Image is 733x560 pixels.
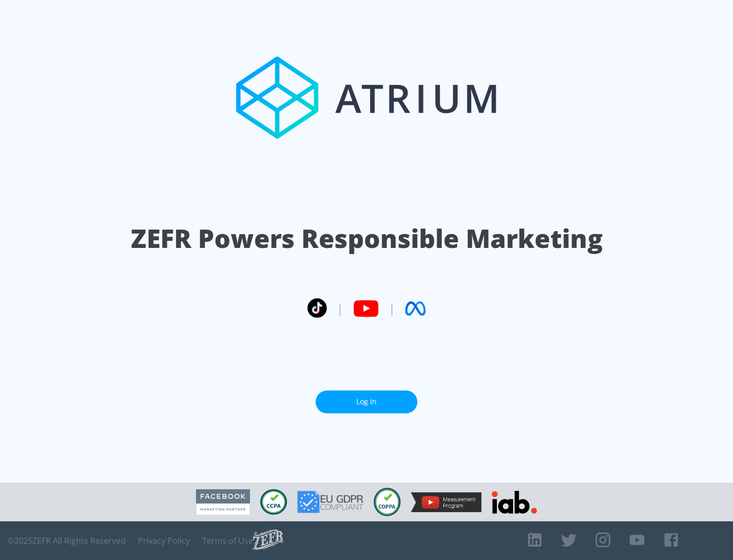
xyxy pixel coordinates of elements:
img: YouTube Measurement Program [411,492,482,512]
img: Facebook Marketing Partner [196,489,250,515]
img: GDPR Compliant [297,491,363,513]
span: | [389,301,395,316]
img: IAB [492,491,537,514]
img: CCPA Compliant [260,489,287,515]
h1: ZEFR Powers Responsible Marketing [131,221,603,256]
span: © 2025 ZEFR All Rights Reserved [8,536,126,546]
a: Log In [316,390,417,413]
a: Privacy Policy [138,536,190,546]
span: | [337,301,343,316]
a: Terms of Use [202,536,253,546]
img: COPPA Compliant [374,488,401,516]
